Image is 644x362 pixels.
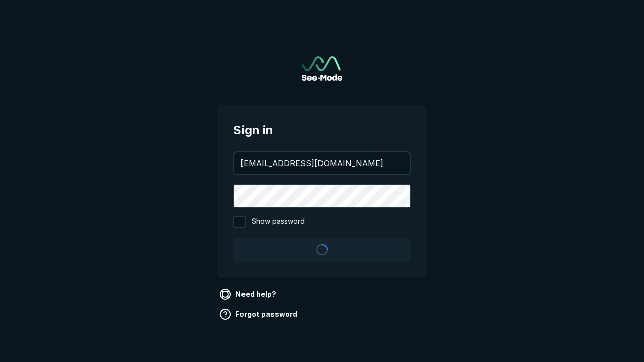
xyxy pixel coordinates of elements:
span: Show password [252,216,305,228]
span: Sign in [233,121,411,139]
a: Need help? [217,286,280,302]
a: Go to sign in [302,56,342,81]
img: See-Mode Logo [302,56,342,81]
a: Forgot password [217,306,301,322]
input: your@email.com [234,152,410,174]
